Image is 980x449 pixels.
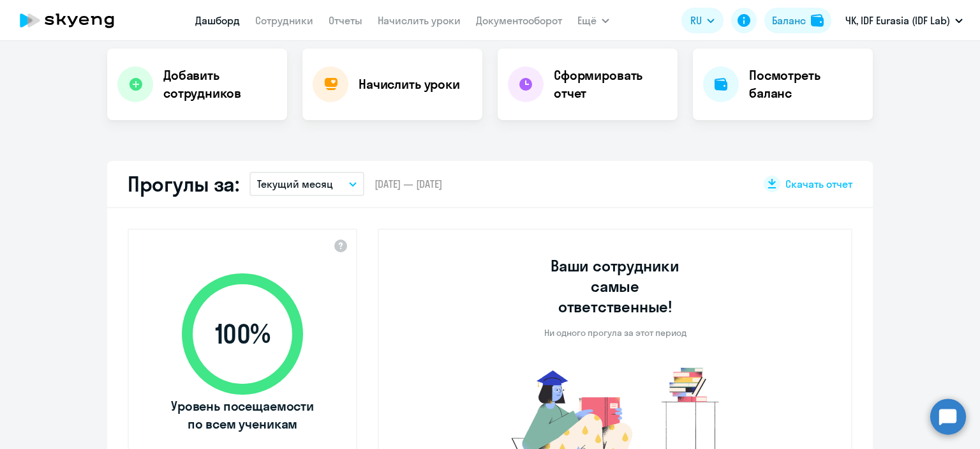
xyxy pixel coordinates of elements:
p: ЧК, IDF Eurasia (IDF Lab) [845,13,950,28]
h4: Посмотреть баланс [749,66,863,102]
span: Ещё [577,13,597,28]
span: Скачать отчет [785,177,852,191]
h4: Сформировать отчет [554,66,667,102]
span: 100 % [169,319,316,349]
a: Отчеты [329,14,362,27]
a: Дашборд [195,14,240,27]
h2: Прогулы за: [128,171,239,197]
a: Начислить уроки [378,14,461,27]
h3: Ваши сотрудники самые ответственные! [533,255,697,317]
a: Сотрудники [255,14,313,27]
p: Ни одного прогула за этот период [544,327,687,339]
img: balance [811,14,824,27]
button: RU [681,8,724,33]
a: Документооборот [476,14,562,27]
button: Балансbalance [764,8,831,33]
span: Уровень посещаемости по всем ученикам [169,397,316,433]
button: ЧК, IDF Eurasia (IDF Lab) [839,5,969,36]
button: Ещё [577,8,609,33]
span: RU [690,13,702,28]
h4: Начислить уроки [359,75,460,93]
div: Баланс [772,13,806,28]
h4: Добавить сотрудников [163,66,277,102]
p: Текущий месяц [257,176,333,192]
button: Текущий месяц [249,172,364,196]
span: [DATE] — [DATE] [375,177,442,191]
